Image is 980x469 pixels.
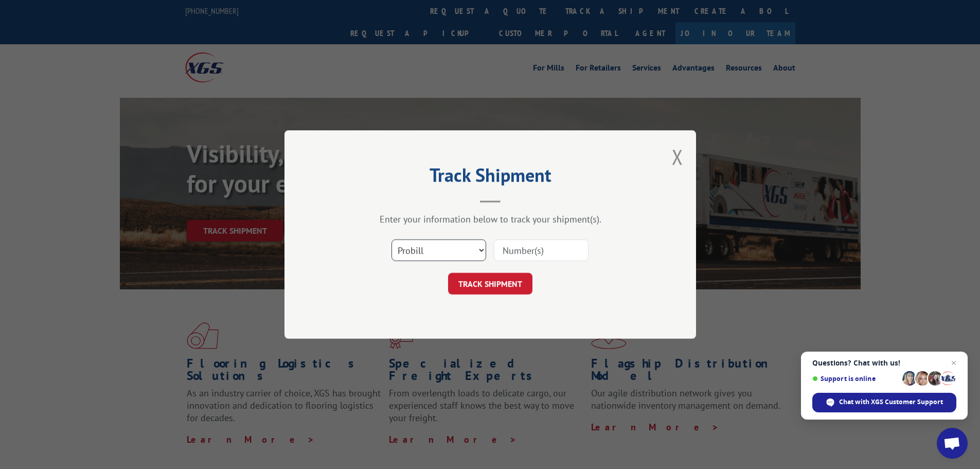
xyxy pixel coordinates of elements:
[937,428,968,459] div: Open chat
[672,143,683,170] button: Close modal
[812,393,956,412] div: Chat with XGS Customer Support
[812,359,956,367] span: Questions? Chat with us!
[839,397,943,407] span: Chat with XGS Customer Support
[494,239,589,261] input: Number(s)
[812,375,899,383] span: Support is online
[948,357,960,369] span: Close chat
[448,273,532,294] button: TRACK SHIPMENT
[336,213,645,225] div: Enter your information below to track your shipment(s).
[336,168,645,187] h2: Track Shipment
